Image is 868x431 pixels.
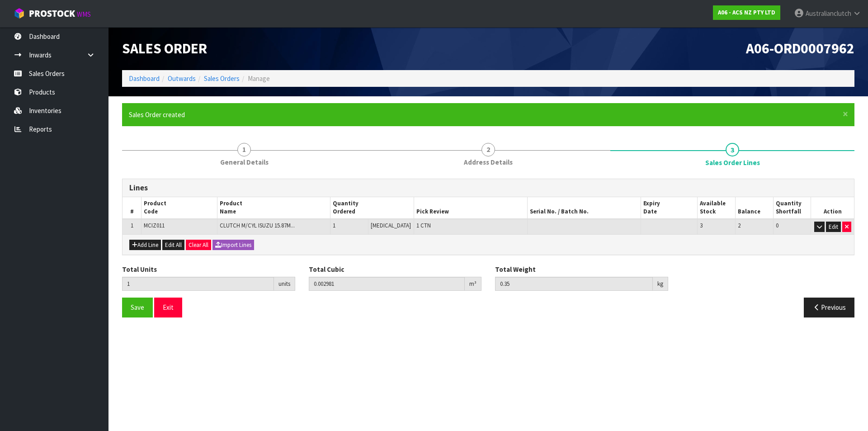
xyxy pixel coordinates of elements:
th: Product Name [217,197,330,219]
th: Serial No. / Batch No. [528,197,641,219]
span: 3 [700,222,703,229]
span: ProStock [29,8,75,19]
th: Balance [736,197,774,219]
span: 1 CTN [416,222,431,229]
span: MCIZ011 [144,222,165,229]
span: 1 [237,143,251,156]
input: Total Weight [495,277,653,291]
span: × [843,108,848,120]
button: Exit [154,298,182,317]
th: Action [811,197,854,219]
button: Add Line [129,240,161,251]
span: 3 [726,143,739,156]
label: Total Cubic [309,265,344,274]
button: Edit [826,222,841,232]
th: Quantity Shortfall [773,197,811,219]
span: 2 [481,143,495,156]
span: CLUTCH M/CYL ISUZU 15.87M... [220,222,295,229]
a: Outwards [168,74,196,83]
div: kg [653,277,668,291]
th: Product Code [142,197,217,219]
th: Pick Review [414,197,528,219]
strong: A06 - ACS NZ PTY LTD [718,9,775,16]
a: Dashboard [129,74,160,83]
th: Expiry Date [641,197,698,219]
span: Address Details [464,157,513,167]
th: Available Stock [698,197,736,219]
input: Total Units [122,277,274,291]
span: A06-ORD0007962 [746,39,854,57]
span: 1 [333,222,335,229]
th: Quantity Ordered [330,197,414,219]
div: units [274,277,295,291]
button: Save [122,298,153,317]
span: Australianclutch [806,9,851,18]
button: Edit All [162,240,184,251]
span: Manage [248,74,270,83]
span: General Details [220,157,269,167]
span: Sales Order created [129,110,185,119]
button: Previous [804,298,854,317]
span: Sales Order [122,39,207,57]
a: Sales Orders [204,74,240,83]
label: Total Units [122,265,157,274]
label: Total Weight [495,265,536,274]
span: 2 [738,222,741,229]
span: [MEDICAL_DATA] [371,222,411,229]
div: m³ [465,277,481,291]
button: Clear All [186,240,211,251]
span: 0 [776,222,778,229]
input: Total Cubic [309,277,465,291]
span: Sales Order Lines [122,172,854,324]
th: # [123,197,142,219]
img: cube-alt.png [14,8,25,19]
span: Sales Order Lines [705,158,760,167]
span: 1 [131,222,133,229]
span: Save [131,303,144,312]
button: Import Lines [212,240,254,251]
h3: Lines [129,184,847,192]
small: WMS [77,10,91,19]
